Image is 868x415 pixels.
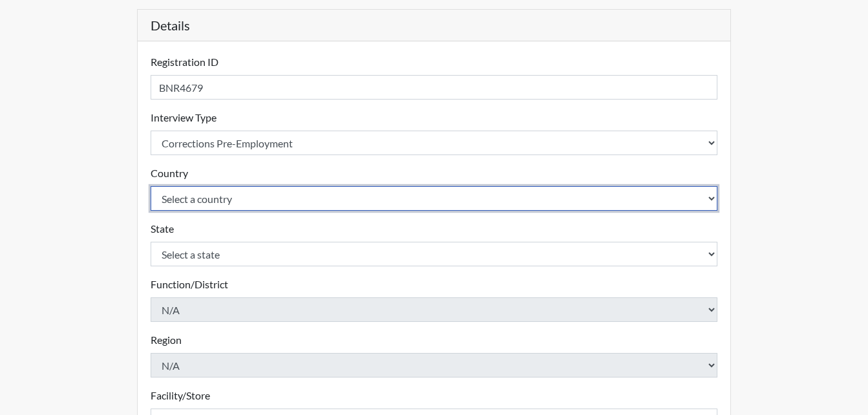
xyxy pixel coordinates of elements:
[151,54,218,70] label: Registration ID
[138,10,731,41] h5: Details
[151,388,210,403] label: Facility/Store
[151,332,182,348] label: Region
[151,277,228,292] label: Function/District
[151,165,188,181] label: Country
[151,221,174,237] label: State
[151,110,217,125] label: Interview Type
[151,75,718,100] input: Insert a Registration ID, which needs to be a unique alphanumeric value for each interviewee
